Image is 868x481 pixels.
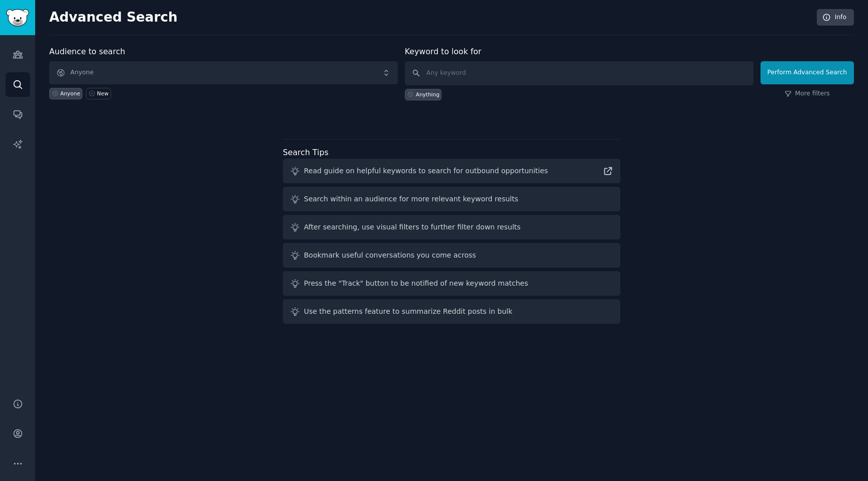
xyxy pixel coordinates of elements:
[60,90,80,97] div: Anyone
[6,9,29,27] img: GummySearch logo
[97,90,108,97] div: New
[49,47,125,56] label: Audience to search
[49,10,811,26] h2: Advanced Search
[283,148,329,157] label: Search Tips
[416,91,440,98] div: Anything
[785,89,830,98] a: More filters
[304,278,528,289] div: Press the "Track" button to be notified of new keyword matches
[304,306,512,317] div: Use the patterns feature to summarize Reddit posts in bulk
[304,194,518,204] div: Search within an audience for more relevant keyword results
[49,61,398,84] button: Anyone
[405,61,753,85] input: Any keyword
[761,61,854,84] button: Perform Advanced Search
[304,250,476,261] div: Bookmark useful conversations you come across
[304,222,520,232] div: After searching, use visual filters to further filter down results
[817,9,854,26] a: Info
[304,166,548,176] div: Read guide on helpful keywords to search for outbound opportunities
[86,88,111,99] a: New
[405,47,482,56] label: Keyword to look for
